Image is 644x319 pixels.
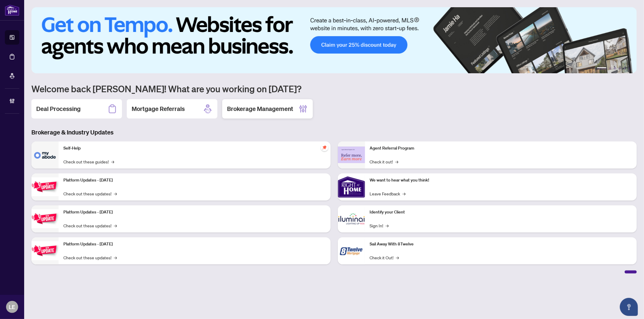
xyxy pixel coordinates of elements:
[31,83,637,94] h1: Welcome back [PERSON_NAME]! What are you working on [DATE]?
[36,105,81,113] h2: Deal Processing
[5,5,19,16] img: logo
[338,147,365,163] img: Agent Referral Program
[31,177,59,196] img: Platform Updates - July 21, 2025
[63,158,114,165] a: Check out these guides!→
[370,222,389,229] a: Sign In!→
[31,128,637,137] h3: Brokerage & Industry Updates
[396,158,399,165] span: →
[370,158,399,165] a: Check it out!→
[370,177,632,184] p: We want to hear what you think!
[31,241,59,260] img: Platform Updates - June 23, 2025
[370,209,632,216] p: Identify your Client
[609,67,611,70] button: 2
[370,241,632,248] p: Sail Away With 8Twelve
[63,145,326,152] p: Self-Help
[111,158,114,165] span: →
[386,222,389,229] span: →
[403,190,406,197] span: →
[619,67,621,70] button: 4
[628,67,631,70] button: 6
[114,190,117,197] span: →
[227,105,293,113] h2: Brokerage Management
[396,254,399,261] span: →
[63,222,117,229] a: Check out these updates!→
[31,141,59,169] img: Self-Help
[614,67,616,70] button: 3
[370,190,406,197] a: Leave Feedback→
[63,241,326,248] p: Platform Updates - [DATE]
[338,173,365,201] img: We want to hear what you think!
[620,298,638,316] button: Open asap
[623,67,626,70] button: 5
[370,145,632,152] p: Agent Referral Program
[63,254,117,261] a: Check out these updates!→
[597,67,607,70] button: 1
[31,7,637,73] img: Slide 0
[338,205,365,232] img: Identify your Client
[31,209,59,228] img: Platform Updates - July 8, 2025
[63,209,326,216] p: Platform Updates - [DATE]
[114,222,117,229] span: →
[63,177,326,184] p: Platform Updates - [DATE]
[63,190,117,197] a: Check out these updates!→
[114,254,117,261] span: →
[338,237,365,264] img: Sail Away With 8Twelve
[370,254,399,261] a: Check it Out!→
[132,105,185,113] h2: Mortgage Referrals
[9,303,15,311] span: LE
[321,144,328,151] span: pushpin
